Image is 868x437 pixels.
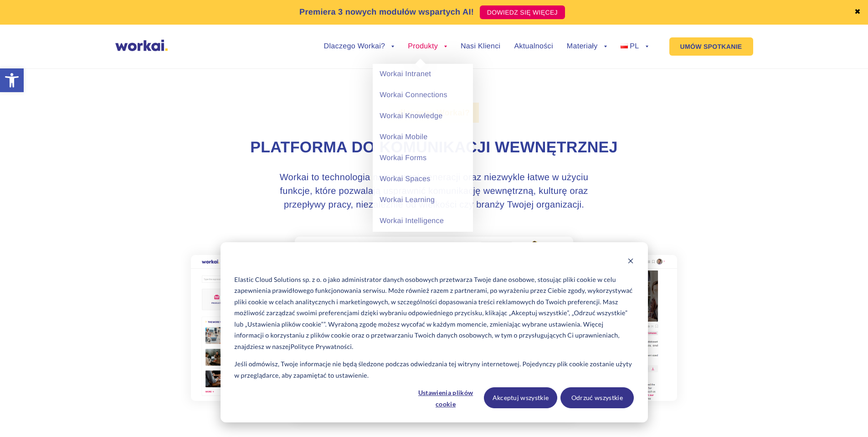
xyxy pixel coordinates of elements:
span: PL [630,42,639,50]
a: Workai Knowledge [373,106,473,127]
a: Workai Intranet [373,64,473,85]
a: Workai Connections [373,85,473,106]
button: Odrzuć wszystkie [560,387,634,408]
button: Dismiss cookie banner [627,256,634,268]
a: Nasi Klienci [461,43,500,50]
a: Workai Learning [373,190,473,211]
button: Ustawienia plików cookie [411,387,481,408]
img: why Workai? [181,226,687,430]
a: Workai Spaces [373,169,473,190]
a: Materiały [567,43,607,50]
h1: Platforma do komunikacji wewnętrznej [181,137,687,158]
a: Polityce Prywatności. [291,341,354,353]
div: Cookie banner [221,242,648,422]
button: Akceptuj wszystkie [484,387,557,408]
h3: Workai to technologia najnowszej generacji oraz niezwykle łatwe w użyciu funkcje, które pozwalają... [263,171,605,212]
p: Elastic Cloud Solutions sp. z o. o jako administrator danych osobowych przetwarza Twoje dane osob... [234,274,633,353]
p: Premiera 3 nowych modułów wspartych AI! [299,6,474,18]
a: UMÓW SPOTKANIE [669,37,753,56]
a: Aktualności [514,43,553,50]
a: Dlaczego Workai? [324,43,395,50]
a: Workai Mobile [373,127,473,148]
a: Workai Intelligence [373,211,473,232]
a: ✖ [854,9,861,16]
a: Workai Forms [373,148,473,169]
a: Produkty [408,43,447,50]
a: DOWIEDZ SIĘ WIĘCEJ [480,5,565,19]
p: Jeśli odmówisz, Twoje informacje nie będą śledzone podczas odwiedzania tej witryny internetowej. ... [234,359,633,381]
